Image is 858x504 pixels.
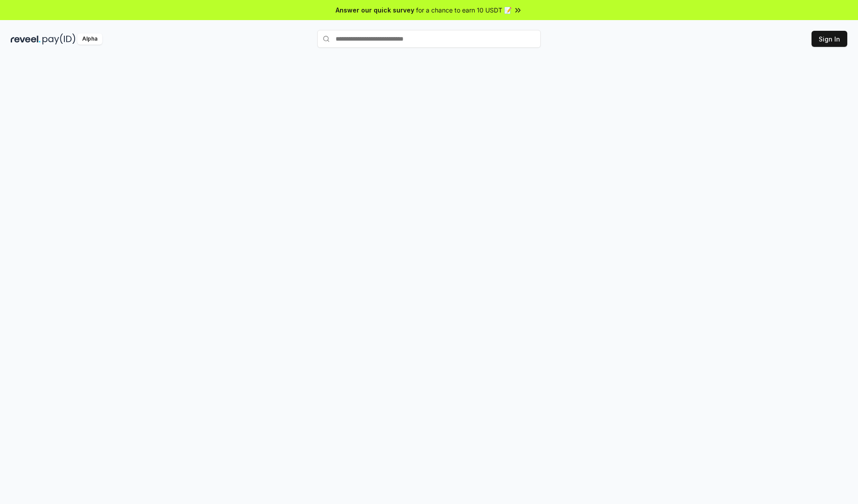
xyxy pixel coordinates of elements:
img: pay_id [42,33,76,45]
button: Sign In [812,31,847,47]
span: for a chance to earn 10 USDT 📝 [416,5,512,15]
div: Alpha [77,33,102,45]
img: reveel_dark [11,33,41,45]
span: Answer our quick survey [336,5,414,15]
